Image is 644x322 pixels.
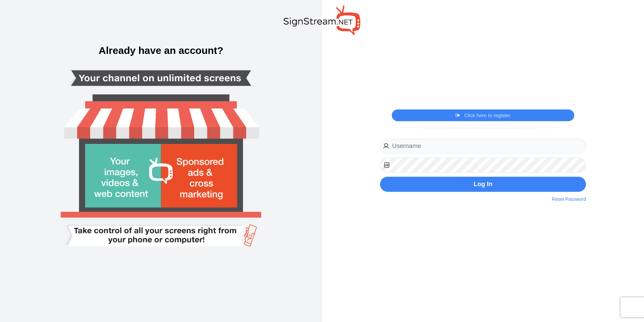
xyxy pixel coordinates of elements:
iframe: Chat Widget [526,250,644,322]
a: Click here to register [455,112,510,119]
a: Reset Password [552,196,586,203]
input: Username [380,139,586,154]
button: Log In [380,177,586,192]
img: SignStream.NET [283,5,361,35]
img: Smart tv login [38,24,284,298]
h3: Already have an account? [7,46,315,56]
